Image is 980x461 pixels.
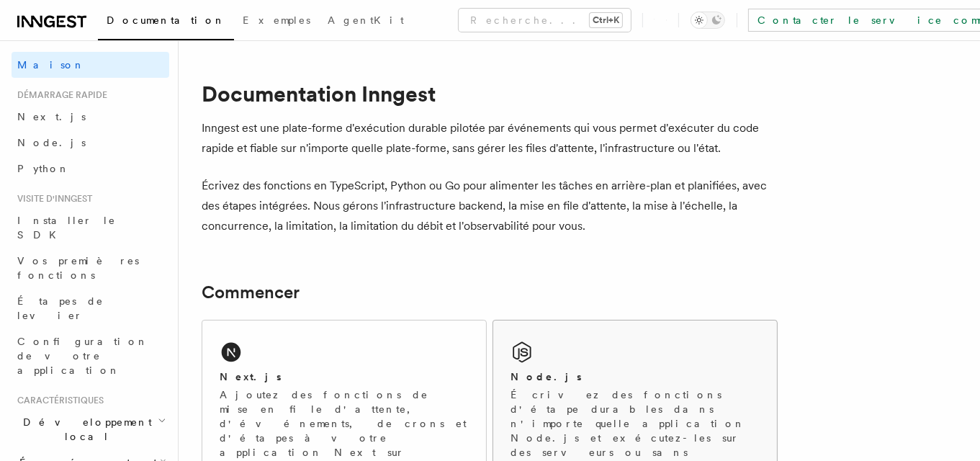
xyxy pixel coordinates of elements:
[202,121,759,155] font: Inngest est une plate-forme d'exécution durable pilotée par événements qui vous permet d'exécuter...
[328,14,404,26] font: AgentKit
[17,111,86,122] font: Next.js
[220,371,282,382] font: Next.js
[12,288,169,328] a: Étapes de levier
[12,409,169,449] button: Développement local
[590,13,622,27] kbd: Ctrl+K
[202,81,436,107] font: Documentation Inngest
[12,248,169,288] a: Vos premières fonctions
[12,328,169,383] a: Configuration de votre application
[691,12,725,29] button: Activer le mode sombre
[17,215,116,241] font: Installer le SDK
[202,282,300,303] font: Commencer
[17,255,139,281] font: Vos premières fonctions
[511,371,582,382] font: Node.js
[319,4,413,39] a: AgentKit
[17,395,104,406] font: Caractéristiques
[12,207,169,248] a: Installer le SDK
[202,282,300,303] a: Commencer
[17,90,107,100] font: Démarrage rapide
[23,416,152,442] font: Développement local
[17,137,86,148] font: Node.js
[98,4,234,40] a: Documentation
[243,14,310,26] font: Exemples
[17,163,70,174] font: Python
[12,130,169,156] a: Node.js
[17,194,92,204] font: Visite d'Inngest
[459,9,631,32] button: Recherche...Ctrl+K
[12,52,169,78] a: Maison
[17,336,148,376] font: Configuration de votre application
[17,59,85,71] font: Maison
[107,14,225,26] font: Documentation
[17,295,104,321] font: Étapes de levier
[202,179,767,233] font: Écrivez des fonctions en TypeScript, Python ou Go pour alimenter les tâches en arrière-plan et pl...
[12,104,169,130] a: Next.js
[470,14,584,26] font: Recherche...
[234,4,319,39] a: Exemples
[12,156,169,182] a: Python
